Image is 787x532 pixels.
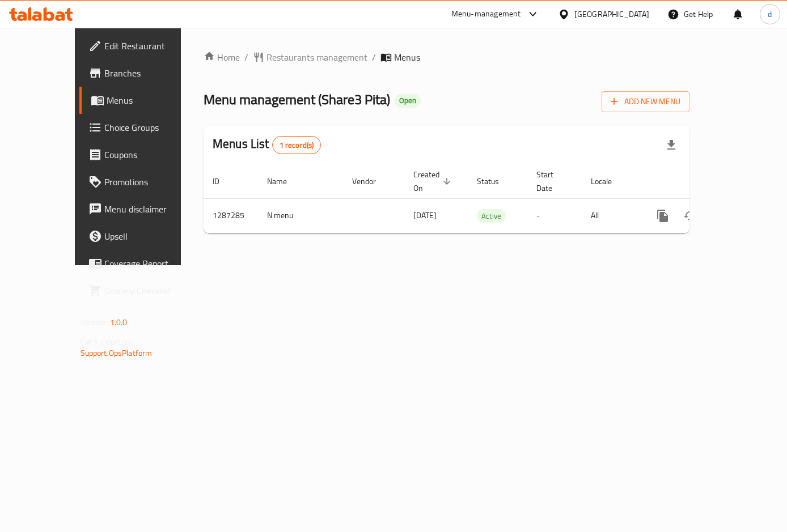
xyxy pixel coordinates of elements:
span: Menu disclaimer [104,202,197,216]
span: [DATE] [413,208,437,223]
span: Vendor [352,175,391,188]
a: Branches [79,59,206,87]
td: - [527,198,582,233]
span: d [768,8,772,20]
a: Choice Groups [79,114,206,141]
div: Active [477,209,506,223]
span: Locale [591,175,627,188]
span: 1.0.0 [110,315,128,330]
td: 1287285 [204,198,258,233]
span: Active [477,210,506,223]
span: Name [267,175,302,188]
span: Version: [81,315,108,330]
th: Actions [640,164,767,199]
span: Open [395,96,421,105]
span: Start Date [536,168,568,195]
div: Open [395,94,421,108]
div: [GEOGRAPHIC_DATA] [574,8,649,20]
li: / [244,50,248,64]
span: Coupons [104,148,197,161]
span: Coverage Report [104,257,197,270]
a: Edit Restaurant [79,32,206,59]
li: / [372,50,376,64]
span: Created On [413,168,454,195]
button: more [649,202,676,229]
span: Restaurants management [266,50,367,64]
span: Get support on: [81,334,133,349]
span: Branches [104,66,197,80]
h2: Menus List [213,135,321,154]
a: Promotions [79,168,206,195]
span: Promotions [104,175,197,189]
span: Menu management ( Share3 Pita ) [204,87,390,112]
a: Coverage Report [79,250,206,277]
span: 1 record(s) [273,140,321,151]
a: Upsell [79,223,206,250]
a: Restaurants management [253,50,367,64]
span: Menus [394,50,420,64]
a: Menus [79,87,206,114]
a: Coupons [79,141,206,168]
div: Total records count [272,136,321,154]
table: enhanced table [204,164,767,233]
span: Status [477,175,514,188]
a: Home [204,50,240,64]
a: Menu disclaimer [79,195,206,223]
span: Edit Restaurant [104,39,197,53]
span: ID [213,175,234,188]
a: Support.OpsPlatform [81,346,153,360]
td: All [582,198,640,233]
nav: breadcrumb [204,50,689,64]
td: N menu [258,198,343,233]
button: Add New Menu [602,91,689,112]
span: Choice Groups [104,121,197,134]
span: Upsell [104,229,197,243]
div: Menu-management [451,7,521,21]
span: Grocery Checklist [104,284,197,297]
div: Export file [658,131,685,159]
button: Change Status [676,202,704,229]
span: Add New Menu [611,95,680,109]
a: Grocery Checklist [79,277,206,304]
span: Menus [107,93,197,107]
